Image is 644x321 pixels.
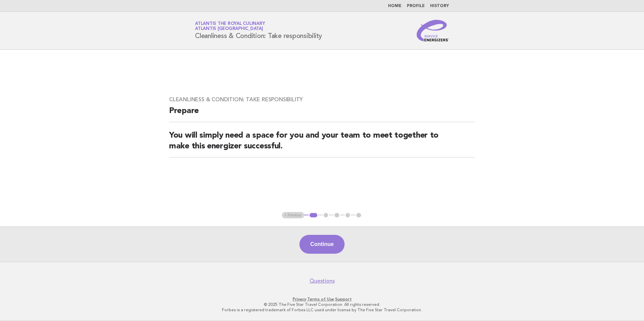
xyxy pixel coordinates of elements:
[195,27,263,31] span: Atlantis [GEOGRAPHIC_DATA]
[417,20,449,41] img: Service Energizers
[195,22,265,31] a: Atlantis the Royal CulinaryAtlantis [GEOGRAPHIC_DATA]
[169,96,475,103] h3: Cleanliness & Condition: Take responsibility
[169,130,475,157] h2: You will simply need a space for you and your team to meet together to make this energizer succes...
[169,106,475,122] h2: Prepare
[299,235,344,254] button: Continue
[116,307,528,313] p: Forbes is a registered trademark of Forbes LLC used under license by The Five Star Travel Corpora...
[388,4,401,8] a: Home
[116,302,528,307] p: © 2025 The Five Star Travel Corporation. All rights reserved.
[293,297,306,301] a: Privacy
[195,22,322,39] h1: Cleanliness & Condition: Take responsibility
[116,296,528,302] p: · ·
[310,278,335,284] a: Questions
[307,297,334,301] a: Terms of Use
[430,4,449,8] a: History
[335,297,352,301] a: Support
[309,212,318,219] button: 1
[407,4,425,8] a: Profile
